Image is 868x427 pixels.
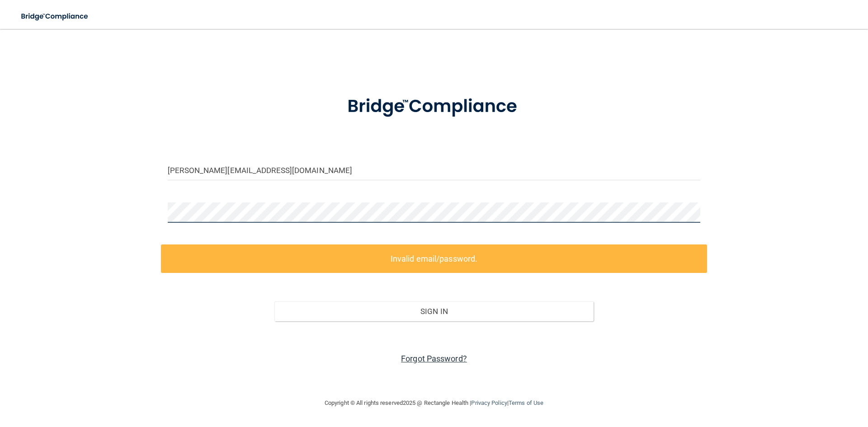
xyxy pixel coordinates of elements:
input: Email [168,160,700,180]
label: Invalid email/password. [161,244,707,273]
button: Sign In [274,301,594,321]
a: Terms of Use [509,399,543,406]
a: Privacy Policy [471,399,507,406]
img: bridge_compliance_login_screen.278c3ca4.svg [14,7,97,26]
a: Forgot Password? [401,354,467,363]
div: Copyright © All rights reserved 2025 @ Rectangle Health | | [269,389,599,418]
img: bridge_compliance_login_screen.278c3ca4.svg [329,83,539,130]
